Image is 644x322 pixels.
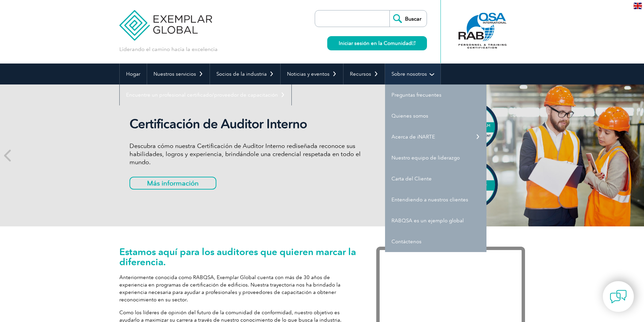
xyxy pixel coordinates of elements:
a: Encuentre un profesional certificado/proveedor de capacitación [120,84,291,105]
font: Preguntas frecuentes [391,92,442,98]
font: Sobre nosotros [391,71,427,77]
font: Descubra cómo nuestra Certificación de Auditor Interno rediseñada reconoce sus habilidades, logro... [129,142,361,166]
img: en [634,3,642,9]
font: Socios de la industria [216,71,267,77]
font: Acerca de iNARTE [391,134,435,140]
a: Nuestro equipo de liderazgo [385,147,486,168]
a: Contáctenos [385,231,486,252]
font: Hogar [126,71,140,77]
font: Más información [147,179,199,187]
font: Entendiendo a nuestros clientes [391,197,468,203]
a: Nuestros servicios [147,64,210,84]
font: Anteriormente conocida como RABQSA, Exemplar Global cuenta con más de 30 años de experiencia en p... [119,274,340,303]
font: Recursos [350,71,371,77]
font: Liderando el camino hacia la excelencia [119,46,218,52]
a: Hogar [120,64,147,84]
font: Iniciar sesión en la Comunidad [339,40,412,46]
a: Carta del Cliente [385,168,486,189]
a: Noticias y eventos [281,64,343,84]
a: Quienes somos [385,105,486,126]
font: Estamos aquí para los auditores que quieren marcar la diferencia. [119,246,356,268]
a: Socios de la industria [210,64,280,84]
a: Preguntas frecuentes [385,84,486,105]
a: Entendiendo a nuestros clientes [385,189,486,210]
font: Encuentre un profesional certificado/proveedor de capacitación [126,92,278,98]
font: Carta del Cliente [391,176,432,182]
a: RABQSA es un ejemplo global [385,210,486,231]
img: contact-chat.png [610,288,627,305]
img: open_square.png [412,41,415,45]
a: Recursos [343,64,385,84]
font: Noticias y eventos [287,71,330,77]
a: Acerca de iNARTE [385,126,486,147]
font: Nuestro equipo de liderazgo [391,155,460,161]
input: Buscar [389,10,427,27]
a: Iniciar sesión en la Comunidad [327,36,427,50]
a: Más información [129,177,216,190]
font: Quienes somos [391,113,428,119]
font: Nuestros servicios [153,71,196,77]
a: Sobre nosotros [385,64,440,84]
font: Contáctenos [391,239,422,245]
font: RABQSA es un ejemplo global [391,218,464,224]
font: Certificación de Auditor Interno [129,116,307,132]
